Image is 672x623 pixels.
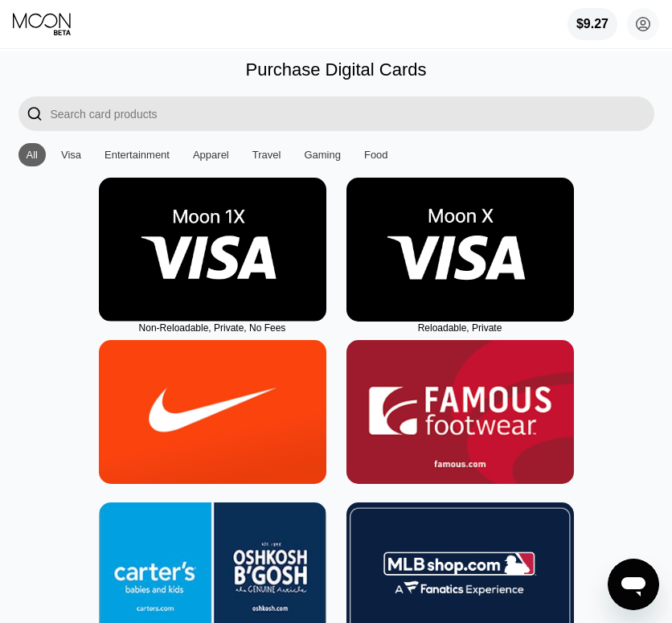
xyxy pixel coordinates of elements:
[296,143,349,166] div: Gaming
[193,149,229,161] div: Apparel
[244,143,289,166] div: Travel
[99,322,326,334] div: Non-Reloadable, Private, No Fees
[576,17,608,31] div: $9.27
[96,143,178,166] div: Entertainment
[304,149,341,161] div: Gaming
[185,143,237,166] div: Apparel
[51,96,654,131] input: Search card products
[356,143,396,166] div: Food
[364,149,388,161] div: Food
[104,149,170,161] div: Entertainment
[568,8,617,40] div: $9.27
[53,143,89,166] div: Visa
[27,149,38,161] div: All
[61,149,81,161] div: Visa
[18,143,46,166] div: All
[27,105,43,123] div: 
[252,149,281,161] div: Travel
[608,559,659,610] iframe: Button to launch messaging window, conversation in progress
[18,96,51,131] div: 
[246,59,427,80] div: Purchase Digital Cards
[346,322,574,334] div: Reloadable, Private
